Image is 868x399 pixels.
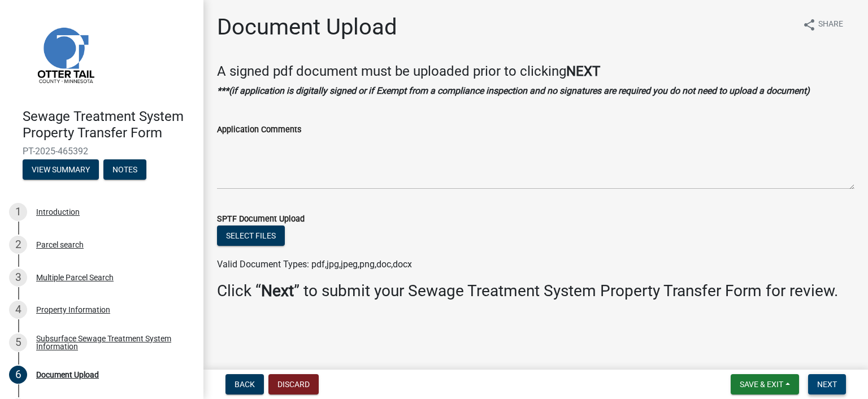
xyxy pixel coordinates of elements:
[818,18,843,32] span: Share
[36,335,185,350] div: Subsurface Sewage Treatment System Information
[9,366,27,384] div: 6
[103,166,146,175] wm-modal-confirm: Notes
[36,208,80,216] div: Introduction
[217,126,301,134] label: Application Comments
[217,281,854,301] h3: Click “ ” to submit your Sewage Treatment System Property Transfer Form for review.
[9,301,27,319] div: 4
[9,333,27,352] div: 5
[217,259,412,270] span: Valid Document Types: pdf,jpg,jpeg,png,doc,docx
[235,380,255,389] span: Back
[217,14,397,41] h1: Document Upload
[36,241,84,249] div: Parcel search
[9,268,27,287] div: 3
[793,14,852,36] button: shareShare
[23,146,181,157] span: PT-2025-465392
[23,166,99,175] wm-modal-confirm: Summary
[566,63,600,79] strong: NEXT
[23,159,99,180] button: View Summary
[817,380,837,389] span: Next
[217,85,810,96] strong: ***(if application is digitally signed or if Exempt from a compliance inspection and no signature...
[36,306,110,314] div: Property Information
[103,159,146,180] button: Notes
[802,18,816,32] i: share
[23,12,107,97] img: Otter Tail County, Minnesota
[9,236,27,254] div: 2
[9,203,27,221] div: 1
[261,281,294,300] strong: Next
[217,215,305,223] label: SPTF Document Upload
[36,371,99,379] div: Document Upload
[268,374,319,394] button: Discard
[225,374,264,394] button: Back
[217,63,854,80] h4: A signed pdf document must be uploaded prior to clicking
[23,109,194,141] h4: Sewage Treatment System Property Transfer Form
[808,374,846,394] button: Next
[740,380,783,389] span: Save & Exit
[731,374,799,394] button: Save & Exit
[217,225,285,246] button: Select files
[36,274,114,281] div: Multiple Parcel Search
